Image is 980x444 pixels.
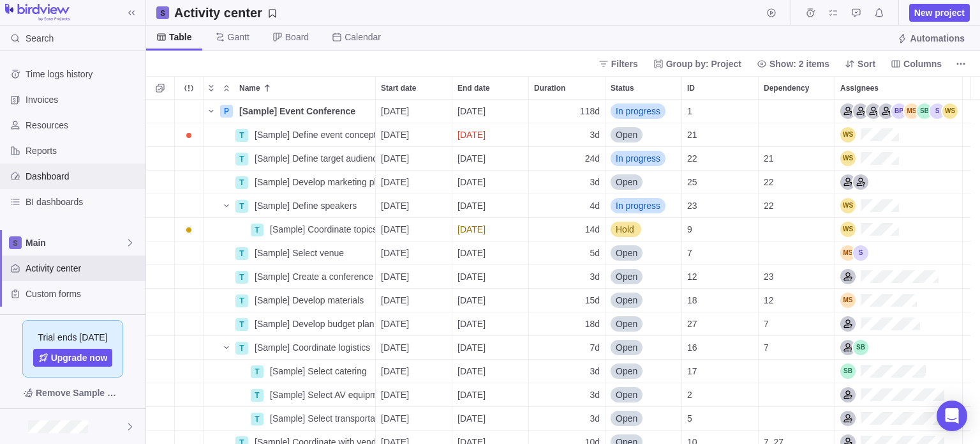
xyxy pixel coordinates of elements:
div: Start date [376,218,452,241]
span: Selection mode [151,79,169,97]
div: Trouble indication [175,171,204,194]
span: 1 [687,105,692,118]
span: Reports [26,144,140,157]
div: Start date [376,77,452,99]
div: Sivaprasadarao [853,245,868,261]
div: Trouble indication [175,265,204,289]
span: [DATE] [381,176,409,188]
div: Duration [529,194,605,218]
div: ID [682,336,759,360]
div: Assignees [835,383,963,407]
div: Will Salah [840,151,856,166]
span: [Sample] Define event concept [255,128,375,141]
span: [Sample] Coordinate topics with speakers [270,223,375,236]
div: 25 [682,171,758,194]
div: Status [605,147,682,171]
div: Status [605,77,681,99]
span: Group by: Project [648,55,746,73]
div: T [235,129,248,142]
span: [DATE] [381,152,409,165]
div: [Sample] Select venue [249,241,375,264]
span: Name [239,82,260,95]
div: End date [452,241,529,265]
span: 3d [590,128,600,141]
div: Dependency [759,407,835,431]
div: Trouble indication [175,336,204,360]
div: ID [682,383,759,407]
div: T [235,153,248,165]
div: ID [682,241,759,265]
div: Assignees [835,100,963,123]
span: 14d [585,223,600,236]
div: Will Salah [840,222,856,237]
span: Save your current layout and filters as a View [169,4,283,22]
div: Status [605,265,682,289]
div: Name [204,171,376,194]
span: New project [914,6,965,19]
div: End date [452,383,529,407]
div: End date [452,336,529,360]
span: [DATE] [381,223,409,236]
a: Notifications [870,10,888,20]
div: ID [682,77,758,99]
span: [DATE] [457,105,486,118]
img: logo [5,4,70,22]
div: Start date [376,336,452,360]
span: [DATE] [381,247,409,259]
div: T [251,365,264,378]
div: Assignees [835,194,963,218]
span: Open [616,176,637,188]
div: Status [605,312,682,336]
div: Open [605,123,681,146]
div: Sivaprasadarao [930,103,945,119]
span: Duration [534,82,565,95]
h2: Activity center [174,4,262,22]
span: [DATE] [381,128,409,141]
div: Assignees [835,360,963,383]
span: Activity center [26,262,140,275]
div: ID [682,123,759,147]
div: highlight [452,123,528,146]
div: Status [605,241,682,265]
div: [Sample] Define speakers [249,194,375,217]
span: New project [909,4,970,22]
div: Mark Steinson [840,245,856,261]
div: Social Media Coordinator [879,103,894,119]
a: Approval requests [847,10,865,20]
div: Assignees [835,77,962,99]
span: Dependency [764,82,809,95]
div: End date [452,171,529,194]
div: Start date [376,100,452,123]
div: Start date [376,123,452,147]
div: Assignees [835,336,963,360]
div: [Sample] Coordinate topics with speakers [265,218,375,241]
span: [DATE] [457,223,486,236]
div: Name [204,241,376,265]
span: In progress [616,199,660,212]
span: Remove Sample Data [10,383,135,403]
div: Open [605,171,681,194]
span: Start date [381,82,416,95]
span: Show: 2 items [769,57,829,70]
span: Columns [903,57,942,70]
span: Remove Sample Data [36,385,122,401]
div: Hold [605,218,681,241]
div: Duration [529,100,605,123]
div: End date [452,147,529,171]
span: Group by: Project [666,57,741,70]
div: Trouble indication [175,100,204,123]
div: Status [605,289,682,312]
div: Status [605,100,682,123]
span: My assignments [824,4,842,22]
div: Start date [376,407,452,431]
span: Start timer [762,4,780,22]
span: Filters [611,57,638,70]
div: [Sample] Define target audience [249,147,375,170]
div: Name [204,123,376,147]
div: Start date [376,171,452,194]
a: Upgrade now [33,349,113,367]
span: 21 [764,152,774,165]
div: T [235,342,248,355]
div: Dependency [759,265,835,289]
span: Dashboard [26,170,140,183]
